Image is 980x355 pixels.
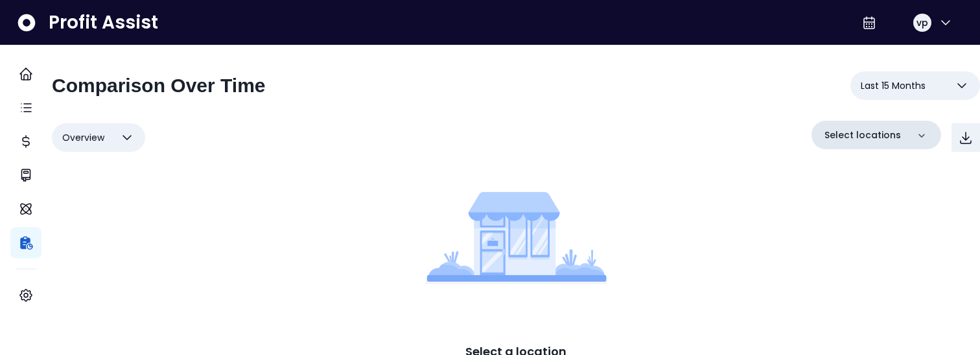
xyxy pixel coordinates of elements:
span: vp [916,16,928,29]
h2: Comparison Over Time [52,74,266,97]
img: Comparison Overtime - Select a location Image [425,175,607,301]
span: Overview [62,130,104,145]
span: Last 15 Months [861,78,926,93]
span: Profit Assist [49,11,158,34]
p: Select locations [824,129,901,142]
